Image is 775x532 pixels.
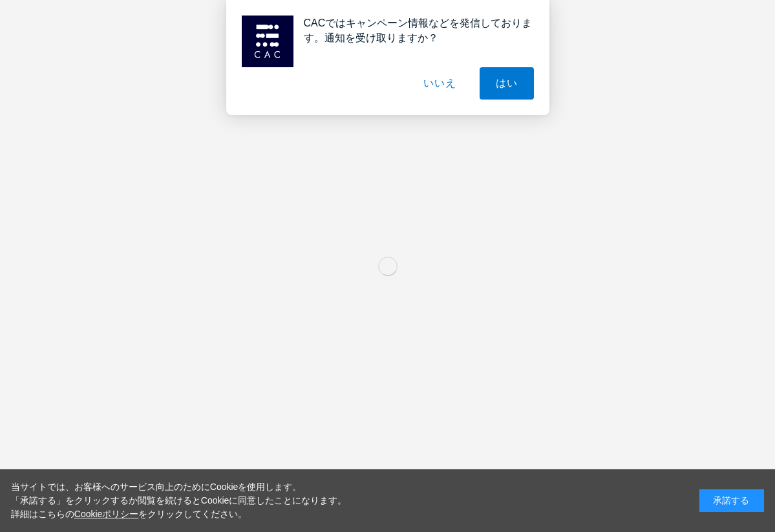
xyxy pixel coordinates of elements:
div: CACではキャンペーン情報などを発信しております。通知を受け取りますか？ [293,16,534,45]
div: 承諾する [699,489,764,512]
img: notification icon [242,16,293,67]
a: Cookieポリシー [74,509,139,519]
button: いいえ [407,67,472,100]
button: はい [480,67,534,100]
div: 当サイトでは、お客様へのサービス向上のためにCookieを使用します。 「承諾する」をクリックするか閲覧を続けるとCookieに同意したことになります。 詳細はこちらの をクリックしてください。 [11,480,347,521]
